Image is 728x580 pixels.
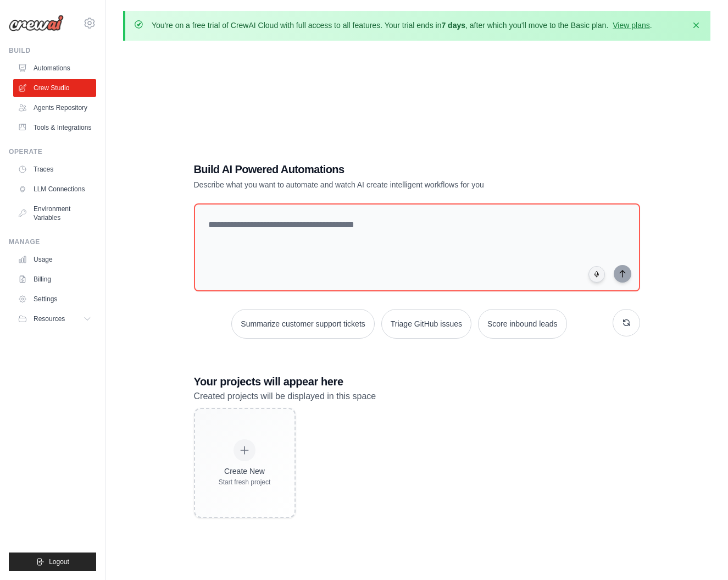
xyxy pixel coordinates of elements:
[13,79,96,97] a: Crew Studio
[13,290,96,308] a: Settings
[194,179,563,190] p: Describe what you want to automate and watch AI create intelligent workflows for you
[613,21,649,30] a: View plans
[49,557,69,566] span: Logout
[13,180,96,198] a: LLM Connections
[231,309,374,339] button: Summarize customer support tickets
[588,266,605,283] button: Click to speak your automation idea
[13,119,96,136] a: Tools & Integrations
[13,310,96,328] button: Resources
[9,15,64,31] img: Logo
[9,147,96,156] div: Operate
[34,314,65,323] span: Resources
[478,309,567,339] button: Score inbound leads
[9,553,96,571] button: Logout
[13,161,96,178] a: Traces
[381,309,471,339] button: Triage GitHub issues
[13,99,96,117] a: Agents Repository
[219,466,271,477] div: Create New
[219,478,271,487] div: Start fresh project
[9,237,96,246] div: Manage
[13,200,96,227] a: Environment Variables
[9,46,96,55] div: Build
[194,374,640,389] h3: Your projects will appear here
[13,251,96,268] a: Usage
[13,59,96,77] a: Automations
[13,270,96,288] a: Billing
[613,309,640,336] button: Get new suggestions
[194,389,640,404] p: Created projects will be displayed in this space
[441,21,465,30] strong: 7 days
[152,20,652,31] p: You're on a free trial of CrewAI Cloud with full access to all features. Your trial ends in , aft...
[194,162,563,177] h1: Build AI Powered Automations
